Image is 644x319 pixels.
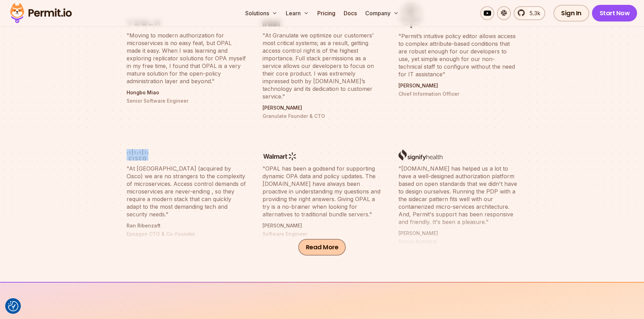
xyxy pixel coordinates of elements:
blockquote: "Moving to modern authorization for microservices is no easy feat, but OPAL made it easy. When I ... [127,32,246,85]
p: [PERSON_NAME] [263,104,382,111]
button: Learn [283,6,312,20]
button: Consent Preferences [8,301,18,311]
p: [PERSON_NAME] [398,82,518,89]
blockquote: "Permit’s intuitive policy editor allows access to complex attribute-based conditions that are ro... [398,32,518,78]
button: Solutions [242,6,280,20]
img: Permit logo [7,1,75,25]
a: Pricing [315,6,338,20]
a: 5.3k [514,6,545,20]
img: logo [398,149,443,161]
img: logo [263,152,298,161]
p: Granulate Founder & CTO [263,113,382,120]
p: Senior Software Engineer [127,97,246,104]
a: Docs [341,6,360,20]
a: Start Now [592,5,637,21]
span: 5.3k [525,9,540,17]
button: Company [362,6,402,20]
button: Read More [298,239,346,256]
blockquote: "[DOMAIN_NAME] has helped us a lot to have a well-designed authorization platform based on open s... [398,165,518,226]
img: logo [127,149,148,161]
p: Hongbo Miao [127,89,246,96]
p: Chief Information Officer [398,90,518,97]
blockquote: "At [GEOGRAPHIC_DATA] (acquired by Cisco) we are no strangers to the complexity of microservices.... [127,165,246,218]
blockquote: "At Granulate we optimize our customers’ most critical systems; as a result, getting access contr... [263,32,382,100]
img: Revisit consent button [8,301,18,311]
blockquote: "OPAL has been a godsend for supporting dynamic OPA data and policy updates. The [DOMAIN_NAME] ha... [263,165,382,218]
a: Sign In [553,5,589,21]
